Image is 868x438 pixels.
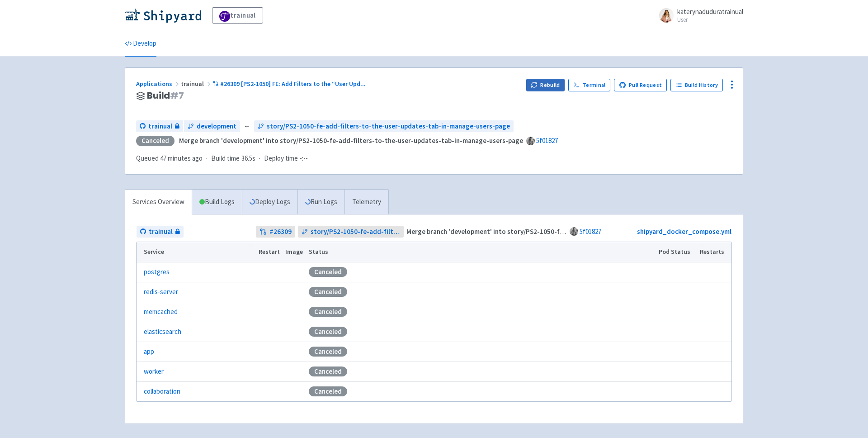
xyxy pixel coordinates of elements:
a: Terminal [568,79,610,91]
a: 5f01827 [580,227,601,236]
a: trainual [212,7,263,24]
span: Build time [211,153,240,164]
span: trainual [149,227,173,237]
a: story/PS2-1050-fe-add-filters-to-the-user-updates-tab-in-manage-users-page [298,226,404,238]
div: Canceled [309,267,347,277]
a: memcached [144,307,178,317]
a: Services Overview [125,190,192,214]
span: Deploy time [264,153,298,164]
div: · · [136,153,313,164]
a: development [184,120,240,133]
a: shipyard_docker_compose.yml [637,227,731,236]
a: trainual [136,120,183,133]
span: development [197,121,236,132]
a: Applications [136,80,181,88]
th: Pod Status [656,242,697,262]
th: Restarts [697,242,731,262]
a: Telemetry [344,190,388,214]
a: #26309 [PS2-1050] FE: Add Filters to the “User Upd... [212,80,367,88]
a: Pull Request [614,79,667,91]
div: Canceled [309,327,347,337]
span: # 7 [170,89,184,102]
a: 5f01827 [536,136,558,145]
span: story/PS2-1050-fe-add-filters-to-the-user-updates-tab-in-manage-users-page [267,121,510,132]
span: trainual [181,80,212,88]
span: katerynaduduratrainual [677,7,743,16]
div: Canceled [309,367,347,376]
a: Develop [125,31,156,57]
a: Deploy Logs [242,190,297,214]
time: 47 minutes ago [160,154,203,162]
th: Service [137,242,255,262]
span: Queued [136,154,203,162]
a: app [144,347,154,357]
div: Canceled [309,287,347,297]
div: Canceled [136,136,175,146]
a: Build Logs [192,190,242,214]
strong: # 26309 [269,227,292,237]
th: Image [283,242,306,262]
a: Run Logs [297,190,344,214]
span: trainual [148,121,172,132]
div: Canceled [309,307,347,317]
button: Rebuild [526,79,565,91]
span: 36.5s [241,153,255,164]
div: Canceled [309,386,347,396]
a: story/PS2-1050-fe-add-filters-to-the-user-updates-tab-in-manage-users-page [254,120,514,133]
span: Build [147,90,184,101]
span: -:-- [300,153,308,164]
span: ← [244,121,250,132]
a: trainual [137,226,184,238]
a: #26309 [256,226,295,238]
a: worker [144,367,164,377]
span: #26309 [PS2-1050] FE: Add Filters to the “User Upd ... [220,80,366,88]
th: Status [306,242,656,262]
a: elasticsearch [144,327,181,337]
a: katerynaduduratrainual User [654,8,743,23]
strong: Merge branch 'development' into story/PS2-1050-fe-add-filters-to-the-user-updates-tab-in-manage-u... [179,136,523,145]
small: User [677,17,743,23]
img: Shipyard logo [125,8,201,23]
div: Canceled [309,347,347,357]
th: Restart [255,242,283,262]
a: Build History [670,79,723,91]
a: redis-server [144,287,178,297]
span: story/PS2-1050-fe-add-filters-to-the-user-updates-tab-in-manage-users-page [311,227,401,237]
strong: Merge branch 'development' into story/PS2-1050-fe-add-filters-to-the-user-updates-tab-in-manage-u... [406,227,750,236]
a: collaboration [144,386,180,397]
a: postgres [144,267,170,277]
